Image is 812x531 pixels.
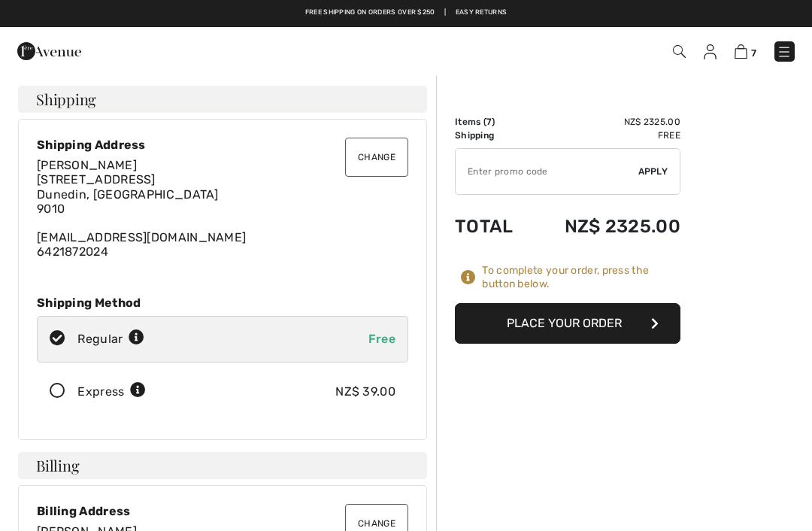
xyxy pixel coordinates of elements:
button: Place Your Order [455,303,680,344]
div: To complete your order, press the button below. [482,264,680,291]
span: 7 [486,117,492,127]
img: 1ère Avenue [17,36,81,66]
a: Easy Returns [456,8,507,18]
img: Search [673,45,686,58]
img: Menu [777,44,792,59]
img: My Info [704,44,717,59]
a: 6421872024 [37,244,108,259]
td: NZ$ 2325.00 [530,201,680,252]
div: [EMAIL_ADDRESS][DOMAIN_NAME] [37,158,408,259]
span: Billing [36,458,79,473]
td: Free [530,129,680,142]
input: Promo code [456,149,638,194]
div: Shipping Method [37,296,408,310]
span: Free [368,332,395,346]
span: [PERSON_NAME] [37,158,137,172]
div: NZ$ 39.00 [335,383,395,401]
div: Billing Address [37,504,408,518]
td: Shipping [455,129,530,142]
div: Regular [77,330,144,348]
span: | [444,8,446,18]
div: Shipping Address [37,138,408,152]
span: Shipping [36,92,96,107]
button: Change [345,138,408,177]
td: NZ$ 2325.00 [530,115,680,129]
td: Total [455,201,530,252]
span: Apply [638,165,668,178]
span: 7 [751,47,756,59]
td: Items ( ) [455,115,530,129]
span: [STREET_ADDRESS] Dunedin, [GEOGRAPHIC_DATA] 9010 [37,172,219,215]
img: Shopping Bag [735,44,747,59]
div: Express [77,383,146,401]
a: 7 [735,42,756,60]
a: 1ère Avenue [17,43,81,57]
a: Free shipping on orders over $250 [305,8,435,18]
